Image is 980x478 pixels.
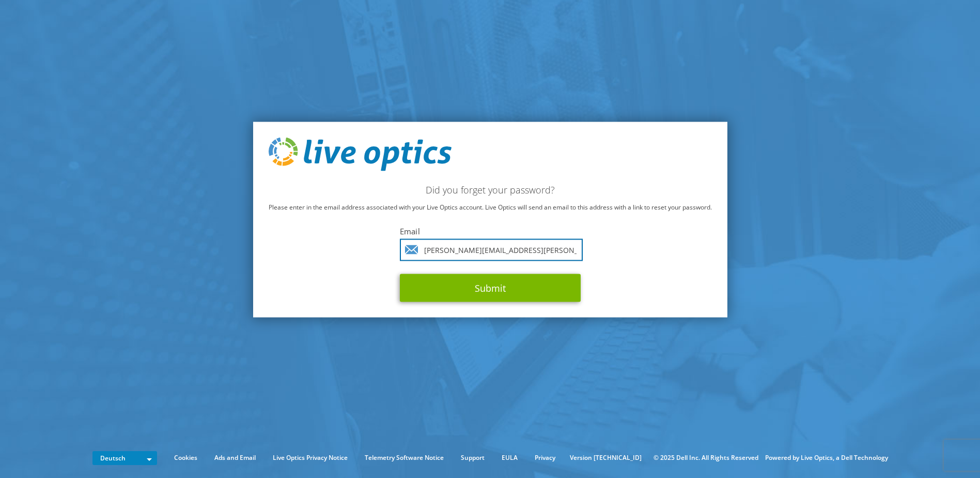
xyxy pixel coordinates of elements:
li: © 2025 Dell Inc. All Rights Reserved [648,452,764,464]
a: Ads and Email [207,452,263,464]
a: Privacy [527,452,563,464]
img: live_optics_svg.svg [269,137,452,171]
h2: Did you forget your password? [269,184,712,196]
label: Email [400,226,581,236]
a: Telemetry Software Notice [357,452,452,464]
p: Please enter in the email address associated with your Live Optics account. Live Optics will send... [269,202,712,213]
a: EULA [494,452,525,464]
li: Powered by Live Optics, a Dell Technology [765,452,888,464]
a: Support [453,452,492,464]
button: Submit [400,274,581,302]
a: Cookies [166,452,205,464]
a: Live Optics Privacy Notice [265,452,355,464]
li: Version [TECHNICAL_ID] [565,452,647,464]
